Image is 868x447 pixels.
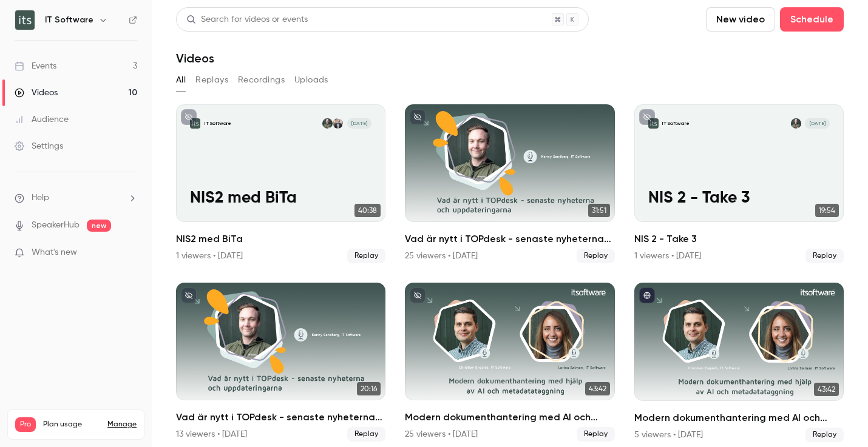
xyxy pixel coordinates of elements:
span: Replay [805,428,844,442]
button: published [639,287,655,303]
div: Audience [15,113,69,126]
a: 31:51Vad är nytt i TOPdesk - senaste nyheterna och uppdateringarna25 viewers • [DATE]Replay [405,104,614,263]
h2: NIS 2 - Take 3 [634,232,844,246]
div: Settings [15,140,63,152]
span: 20:16 [357,382,381,395]
a: NIS 2 - Take 3 IT SoftwareKenny Sandberg[DATE]NIS 2 - Take 319:54NIS 2 - Take 31 viewers • [DATE]... [634,104,844,263]
span: 40:38 [354,204,381,217]
div: 13 viewers • [DATE] [176,428,247,440]
button: Recordings [238,70,285,90]
span: 19:54 [815,204,839,217]
a: Manage [107,420,137,429]
div: Videos [15,87,58,99]
li: help-dropdown-opener [15,192,137,204]
span: 31:51 [588,204,610,217]
h6: IT Software [45,14,93,26]
p: IT Software [204,120,231,127]
img: Kenny Sandberg [791,118,801,129]
div: Search for videos or events [186,13,308,26]
p: NIS2 med BiTa [190,189,371,208]
span: Help [32,192,49,204]
div: 25 viewers • [DATE] [405,428,478,440]
span: Replay [577,249,615,263]
button: Schedule [780,7,844,32]
h2: Vad är nytt i TOPdesk - senaste nyheterna och uppdateringarna [176,410,385,425]
button: New video [706,7,775,32]
span: Replay [347,249,385,263]
div: 25 viewers • [DATE] [405,250,478,262]
span: Plan usage [43,420,100,429]
div: Events [15,60,56,72]
span: 43:42 [814,383,839,396]
span: What's new [32,246,77,259]
span: [DATE] [347,118,372,129]
li: Vad är nytt i TOPdesk - senaste nyheterna och uppdateringarna [176,283,385,442]
li: Vad är nytt i TOPdesk - senaste nyheterna och uppdateringarna [405,104,614,263]
button: All [176,70,186,90]
button: unpublished [181,287,197,303]
p: IT Software [662,120,690,127]
li: Modern dokumenthantering med AI och metadatataggning [405,283,614,442]
li: NIS2 med BiTa [176,104,385,263]
span: Replay [805,249,844,263]
img: Anders Brunberg [333,118,343,129]
a: NIS2 med BiTa IT SoftwareAnders BrunbergKenny Sandberg[DATE]NIS2 med BiTa40:38NIS2 med BiTa1 view... [176,104,385,263]
h2: Modern dokumenthantering med AI och metadatataggning [405,410,614,425]
img: IT Software [15,10,35,30]
img: Kenny Sandberg [322,118,333,129]
a: SpeakerHub [32,219,80,232]
span: [DATE] [805,118,830,129]
button: unpublished [639,109,655,125]
li: Modern dokumenthantering med AI och metadatataggning [634,283,844,442]
button: unpublished [410,287,426,303]
button: Uploads [294,70,328,90]
section: Videos [176,7,844,440]
button: unpublished [410,109,426,125]
a: 20:16Vad är nytt i TOPdesk - senaste nyheterna och uppdateringarna13 viewers • [DATE]Replay [176,283,385,442]
div: 5 viewers • [DATE] [634,429,703,441]
h1: Videos [176,51,214,66]
li: NIS 2 - Take 3 [634,104,844,263]
button: Replays [195,70,228,90]
h2: Vad är nytt i TOPdesk - senaste nyheterna och uppdateringarna [405,232,614,246]
span: new [87,220,111,232]
button: unpublished [181,109,197,125]
span: 43:42 [585,382,610,395]
span: Replay [577,427,615,442]
span: Pro [15,417,36,432]
h2: Modern dokumenthantering med AI och metadatataggning [634,411,844,425]
p: NIS 2 - Take 3 [648,189,830,208]
iframe: Noticeable Trigger [123,247,137,258]
div: 1 viewers • [DATE] [176,250,243,262]
h2: NIS2 med BiTa [176,232,385,246]
span: Replay [347,427,385,442]
a: 43:42Modern dokumenthantering med AI och metadatataggning5 viewers • [DATE]Replay [634,283,844,442]
div: 1 viewers • [DATE] [634,250,701,262]
a: 43:42Modern dokumenthantering med AI och metadatataggning25 viewers • [DATE]Replay [405,283,614,442]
